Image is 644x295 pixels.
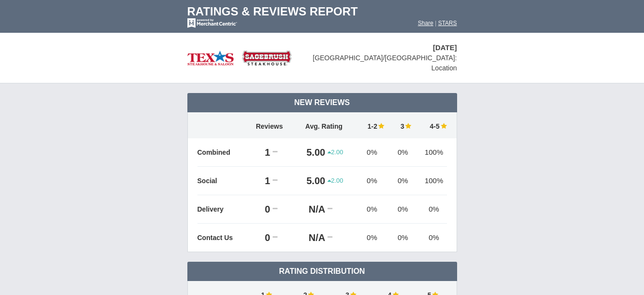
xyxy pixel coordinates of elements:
[293,167,328,195] td: 5.00
[293,224,328,252] td: N/A
[389,195,416,224] td: 0%
[328,148,343,157] span: 2.00
[187,262,457,281] td: Rating Distribution
[246,195,273,224] td: 0
[389,112,416,138] td: 3
[435,20,436,27] span: |
[404,122,411,129] img: star-full-15.png
[293,138,328,167] td: 5.00
[416,138,447,167] td: 100%
[416,195,447,224] td: 0%
[416,112,447,138] td: 4-5
[293,112,355,138] td: Avg. Rating
[197,195,246,224] td: Delivery
[246,167,273,195] td: 1
[433,43,457,52] span: [DATE]
[187,47,291,69] img: stars-texas-steakhouse-saloon-logo-50.png
[355,195,389,224] td: 0%
[187,93,457,112] td: New Reviews
[389,224,416,252] td: 0%
[187,18,237,28] img: mc-powered-by-logo-white-103.png
[328,176,343,185] span: 2.00
[377,122,384,129] img: star-full-15.png
[246,112,293,138] td: Reviews
[355,224,389,252] td: 0%
[313,54,457,72] span: [GEOGRAPHIC_DATA]/[GEOGRAPHIC_DATA]: Location
[389,138,416,167] td: 0%
[416,224,447,252] td: 0%
[418,20,434,27] a: Share
[355,138,389,167] td: 0%
[389,167,416,195] td: 0%
[355,167,389,195] td: 0%
[438,20,457,27] a: STARS
[197,224,246,252] td: Contact Us
[355,112,389,138] td: 1-2
[246,138,273,167] td: 1
[440,122,447,129] img: star-full-15.png
[197,138,246,167] td: Combined
[293,195,328,224] td: N/A
[416,167,447,195] td: 100%
[197,167,246,195] td: Social
[246,224,273,252] td: 0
